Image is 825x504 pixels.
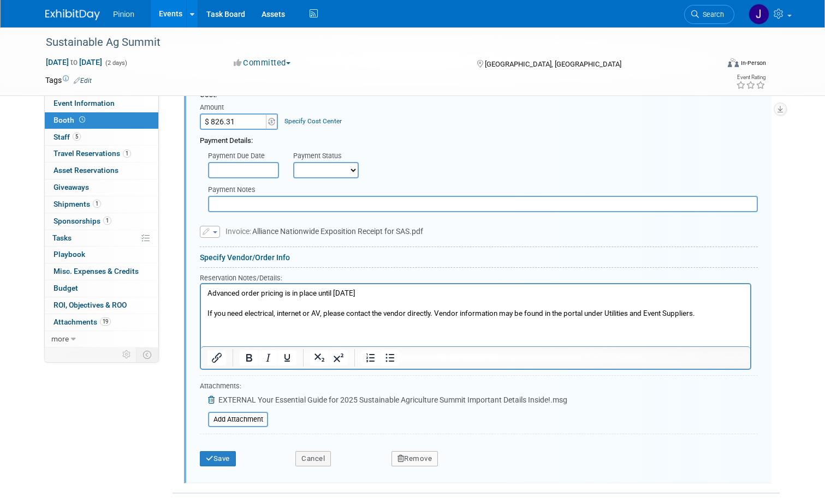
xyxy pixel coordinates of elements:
span: [GEOGRAPHIC_DATA], [GEOGRAPHIC_DATA] [485,60,621,68]
span: Travel Reservations [54,149,131,158]
span: 1 [93,200,101,208]
a: Shipments1 [45,196,158,213]
span: Pinion [113,10,134,19]
img: Format-Inperson.png [728,58,739,67]
a: Travel Reservations1 [45,146,158,162]
button: Bold [240,350,258,365]
div: Payment Details: [200,130,758,146]
img: ExhibitDay [45,9,100,20]
td: Tags [45,75,92,86]
button: Underline [278,350,296,365]
a: Search [684,5,734,24]
span: 19 [100,317,111,326]
span: to [69,58,79,67]
span: more [51,334,69,343]
a: Edit [74,77,92,85]
span: Asset Reservations [54,166,118,175]
span: Invoice: [225,227,252,236]
td: Toggle Event Tabs [136,347,159,362]
a: Sponsorships1 [45,213,158,230]
a: Tasks [45,230,158,247]
div: Amount [200,103,279,113]
span: (2 days) [104,59,127,67]
span: 5 [73,133,81,141]
div: Payment Due Date [208,151,277,162]
button: Committed [230,57,295,69]
div: Reservation Notes/Details: [200,272,751,283]
div: Attachments: [200,381,567,394]
button: Superscript [329,350,348,365]
div: Event Format [660,57,766,73]
span: Tasks [52,233,72,242]
a: Specify Cost Center [284,117,342,125]
iframe: Rich Text Area [201,284,750,346]
img: Jennifer Plumisto [749,4,769,25]
button: Bullet list [381,350,399,365]
div: In-Person [740,59,766,67]
button: Insert/edit link [207,350,226,365]
a: Specify Vendor/Order Info [200,253,290,262]
a: Giveaways [45,179,158,196]
span: Alliance Nationwide Exposition Receipt for SAS.pdf [225,227,423,236]
a: more [45,331,158,347]
span: Giveaways [54,183,89,191]
span: [DATE] [DATE] [45,57,103,67]
span: 1 [123,149,131,158]
div: Payment Status [293,151,366,162]
button: Subscript [310,350,329,365]
div: Sustainable Ag Summit [42,33,705,52]
a: Misc. Expenses & Credits [45,263,158,280]
a: Budget [45,280,158,297]
button: Remove [391,451,438,466]
span: EXTERNAL Your Essential Guide for 2025 Sustainable Agriculture Summit Important Details Inside!.msg [218,395,567,404]
td: Personalize Event Tab Strip [117,347,136,362]
a: Staff5 [45,129,158,146]
a: ROI, Objectives & ROO [45,297,158,314]
span: Booth not reserved yet [77,116,87,124]
span: Shipments [54,200,101,208]
span: Budget [54,284,78,292]
a: Event Information [45,95,158,112]
div: Payment Notes [208,185,758,196]
div: Event Rating [736,75,765,80]
span: ROI, Objectives & ROO [54,301,127,309]
span: Misc. Expenses & Credits [54,267,139,275]
span: 1 [103,217,111,225]
button: Save [200,451,236,466]
span: Staff [54,133,81,141]
a: Booth [45,112,158,129]
span: Attachments [54,317,111,326]
button: Cancel [295,451,331,466]
span: Sponsorships [54,217,111,225]
span: Search [699,10,724,19]
button: Italic [259,350,277,365]
a: Attachments19 [45,314,158,331]
a: Playbook [45,247,158,263]
button: Numbered list [361,350,380,365]
span: Event Information [54,99,115,107]
a: Asset Reservations [45,163,158,179]
span: Booth [54,116,87,124]
span: Playbook [54,250,85,259]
